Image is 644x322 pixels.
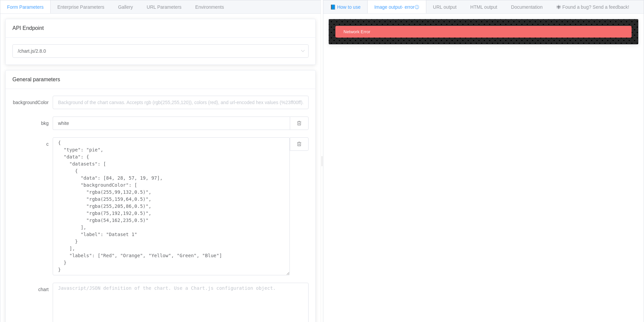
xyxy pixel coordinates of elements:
[195,4,224,10] span: Environments
[12,117,53,130] label: bkg
[7,4,44,10] span: Form Parameters
[374,4,419,10] span: Image output
[53,117,290,130] input: Background of the chart canvas. Accepts rgb (rgb(255,255,120)), colors (red), and url-encoded hex...
[402,4,419,10] span: - error
[12,25,44,31] span: API Endpoint
[53,96,309,109] input: Background of the chart canvas. Accepts rgb (rgb(255,255,120)), colors (red), and url-encoded hex...
[12,96,53,109] label: backgroundColor
[147,4,181,10] span: URL Parameters
[470,4,497,10] span: HTML output
[12,283,53,296] label: chart
[57,4,104,10] span: Enterprise Parameters
[556,4,629,10] span: 🕷 Found a bug? Send a feedback!
[12,137,53,151] label: c
[12,77,60,82] span: General parameters
[511,4,543,10] span: Documentation
[433,4,457,10] span: URL output
[330,4,361,10] span: 📘 How to use
[343,29,370,34] span: Network Error
[118,4,133,10] span: Gallery
[12,44,309,58] input: Select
